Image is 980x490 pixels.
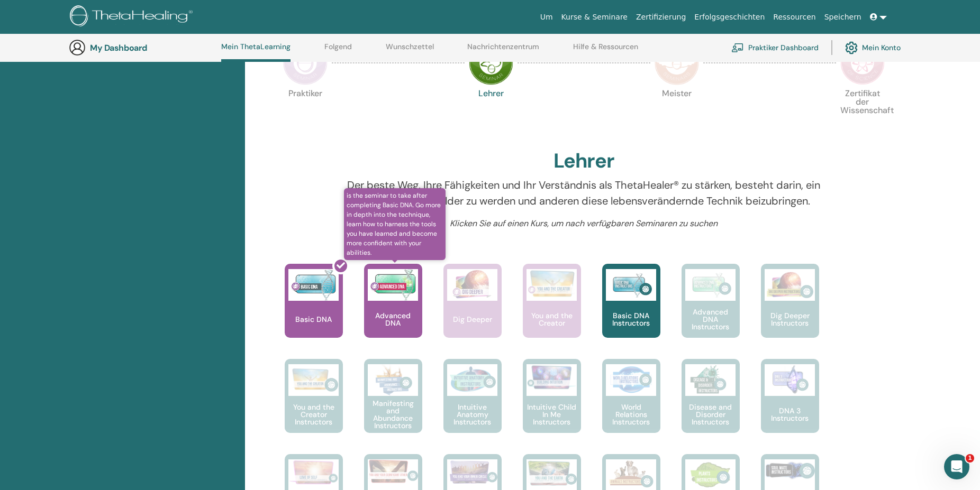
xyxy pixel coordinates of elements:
[288,364,339,396] img: You and the Creator Instructors
[553,149,614,173] h2: Lehrer
[386,42,434,59] a: Wunschzettel
[285,264,343,359] a: Basic DNA Basic DNA
[449,316,496,323] p: Dig Deeper
[820,7,866,27] a: Speichern
[447,459,497,485] img: You and Your Inner Circle Instructors
[840,41,885,85] img: Certificate of Science
[447,364,497,396] img: Intuitive Anatomy Instructors
[285,403,343,426] p: You and the Creator Instructors
[443,359,502,454] a: Intuitive Anatomy Instructors Intuitive Anatomy Instructors
[364,312,422,327] p: Advanced DNA
[344,188,446,260] span: is the seminar to take after completing Basic DNA. Go more in depth into the technique, learn how...
[523,359,581,454] a: Intuitive Child In Me Instructors Intuitive Child In Me Instructors
[761,312,819,327] p: Dig Deeper Instructors
[845,39,858,57] img: cog.svg
[573,42,638,59] a: Hilfe & Ressourcen
[761,359,819,454] a: DNA 3 Instructors DNA 3 Instructors
[324,42,352,59] a: Folgend
[90,43,196,53] h3: My Dashboard
[685,364,736,396] img: Disease and Disorder Instructors
[288,459,339,485] img: Love of Self Instructors
[285,359,343,454] a: You and the Creator Instructors You and the Creator Instructors
[447,269,497,301] img: Dig Deeper
[761,407,819,422] p: DNA 3 Instructors
[467,42,539,59] a: Nachrichtenzentrum
[527,364,577,390] img: Intuitive Child In Me Instructors
[70,5,196,29] img: logo.png
[602,359,660,454] a: World Relations Instructors World Relations Instructors
[606,364,656,396] img: World Relations Instructors
[331,217,837,230] p: Klicken Sie auf einen Kurs, um nach verfügbaren Seminaren zu suchen
[765,459,815,482] img: Soul Mate Instructors
[368,269,418,301] img: Advanced DNA
[368,364,418,396] img: Manifesting and Abundance Instructors
[527,269,577,298] img: You and the Creator
[845,36,901,59] a: Mein Konto
[469,89,513,134] p: Lehrer
[523,403,581,426] p: Intuitive Child In Me Instructors
[443,403,502,426] p: Intuitive Anatomy Instructors
[682,359,740,454] a: Disease and Disorder Instructors Disease and Disorder Instructors
[443,264,502,359] a: Dig Deeper Dig Deeper
[690,7,769,27] a: Erfolgsgeschichten
[602,312,660,327] p: Basic DNA Instructors
[765,364,815,396] img: DNA 3 Instructors
[523,312,581,327] p: You and the Creator
[527,459,577,487] img: You and the Earth Instructors
[221,42,291,62] a: Mein ThetaLearning
[364,359,422,454] a: Manifesting and Abundance Instructors Manifesting and Abundance Instructors
[368,459,418,483] img: You and Your Significant Other Instructors
[364,264,422,359] a: is the seminar to take after completing Basic DNA. Go more in depth into the technique, learn how...
[288,269,339,301] img: Basic DNA
[283,89,328,134] p: Praktiker
[731,36,819,59] a: Praktiker Dashboard
[69,39,86,56] img: generic-user-icon.jpg
[761,264,819,359] a: Dig Deeper Instructors Dig Deeper Instructors
[769,7,820,27] a: Ressourcen
[731,43,744,52] img: chalkboard-teacher.svg
[655,41,699,85] img: Master
[523,264,581,359] a: You and the Creator You and the Creator
[536,7,557,27] a: Um
[944,454,969,479] iframe: Intercom live chat
[765,269,815,301] img: Dig Deeper Instructors
[655,89,699,134] p: Meister
[602,264,660,359] a: Basic DNA Instructors Basic DNA Instructors
[283,41,328,85] img: Practitioner
[331,177,837,209] p: Der beste Weg, Ihre Fähigkeiten und Ihr Verständnis als ThetaHealer® zu stärken, besteht darin, e...
[682,264,740,359] a: Advanced DNA Instructors Advanced DNA Instructors
[606,269,656,301] img: Basic DNA Instructors
[632,7,690,27] a: Zertifizierung
[840,89,885,134] p: Zertifikat der Wissenschaft
[682,403,740,426] p: Disease and Disorder Instructors
[682,308,740,330] p: Advanced DNA Instructors
[966,454,974,463] span: 1
[685,269,736,301] img: Advanced DNA Instructors
[557,7,632,27] a: Kurse & Seminare
[602,403,660,426] p: World Relations Instructors
[469,41,513,85] img: Instructor
[364,400,422,429] p: Manifesting and Abundance Instructors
